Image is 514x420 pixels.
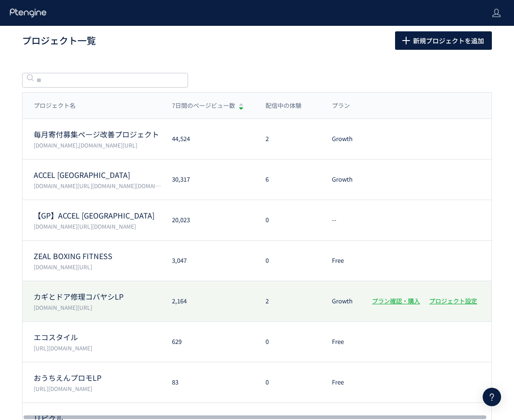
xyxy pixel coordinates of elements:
p: accel-japan.com/,secure-link.jp/,trendfocus-media.com [34,182,161,189]
div: Free [321,337,361,346]
div: 0 [254,256,321,265]
p: zeal-b.com/lp/ [34,263,161,271]
p: kagidoakobayashi.com/lp/ [34,303,161,311]
p: https://i.ouchien.jp/ [34,385,161,392]
span: プロジェクト名 [34,101,76,110]
div: Growth [321,297,361,306]
p: https://www.style-eco.com/takuhai-kaitori/ [34,344,161,352]
p: 【GP】ACCEL JAPAN [34,210,161,221]
button: 新規プロジェクトを追加 [395,31,492,50]
p: accel-japan.com/,secure-link.jp/ [34,222,161,230]
div: 2,164 [161,297,254,306]
div: 83 [161,378,254,387]
span: 7日間のページビュー数 [172,101,235,110]
a: プロジェクト設定 [429,296,477,305]
p: www.cira-foundation.or.jp,cira-foundation.my.salesforce-sites.com/ [34,141,161,149]
span: プラン [332,101,350,110]
div: 44,524 [161,135,254,143]
span: 配信中の体験 [266,101,301,110]
p: カギとドア修理コバヤシLP [34,291,161,302]
div: 6 [254,175,321,184]
div: 0 [254,378,321,387]
div: Growth [321,175,361,184]
div: 3,047 [161,256,254,265]
div: 2 [254,135,321,143]
a: プラン確認・購入 [372,296,420,305]
div: 30,317 [161,175,254,184]
div: 0 [254,337,321,346]
h1: プロジェクト一覧 [22,34,375,47]
p: エコスタイル [34,332,161,343]
p: おうちえんプロモLP [34,373,161,383]
p: 毎月寄付募集ページ改善プロジェクト [34,129,161,140]
p: ZEAL BOXING FITNESS [34,251,161,261]
div: 2 [254,297,321,306]
div: Free [321,256,361,265]
div: 0 [254,216,321,225]
div: Growth [321,135,361,143]
p: ACCEL JAPAN [34,170,161,180]
div: 20,023 [161,216,254,225]
span: 新規プロジェクトを追加 [413,31,484,50]
div: -- [321,216,361,225]
div: Free [321,378,361,387]
div: 629 [161,337,254,346]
